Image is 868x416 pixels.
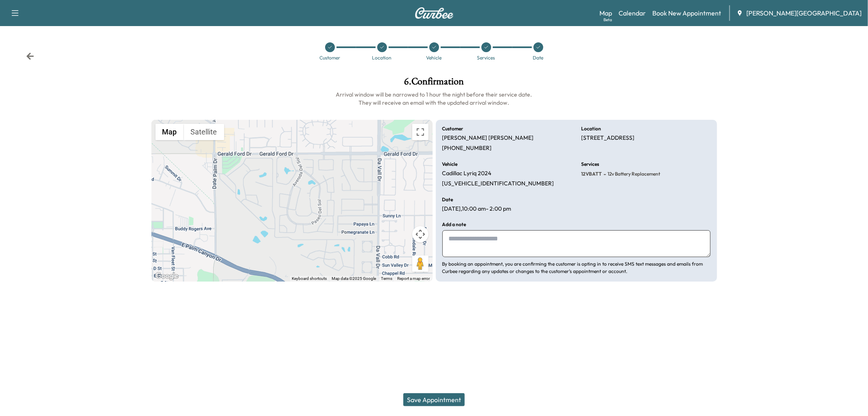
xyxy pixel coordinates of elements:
div: Back [26,52,34,60]
p: [DATE] , 10:00 am - 2:00 pm [442,205,512,213]
p: [STREET_ADDRESS] [581,134,634,142]
div: Location [372,55,392,60]
p: [US_VEHICLE_IDENTIFICATION_NUMBER] [442,180,554,187]
h1: 6 . Confirmation [151,77,717,90]
button: Show satellite imagery [184,124,224,140]
h6: Services [581,162,599,167]
a: Terms (opens in new tab) [381,276,393,281]
span: 12VBATT [581,171,602,177]
img: Curbee Logo [415,7,454,19]
button: Show street map [155,124,184,140]
button: Map camera controls [412,226,429,242]
div: Beta [603,17,612,23]
h6: Date [442,197,453,202]
button: Toggle fullscreen view [412,124,429,140]
h6: Location [581,126,601,131]
h6: Customer [442,126,464,131]
span: - [602,170,606,178]
button: Keyboard shortcuts [292,276,327,282]
button: Save Appointment [403,393,465,406]
a: Calendar [619,8,646,18]
p: [PERSON_NAME] [PERSON_NAME] [442,134,534,142]
p: Cadillac Lyriq 2024 [442,170,492,177]
div: Customer [319,55,340,60]
img: Google [153,271,180,282]
button: Drag Pegman onto the map to open Street View [412,255,429,272]
div: Services [477,55,495,60]
span: [PERSON_NAME][GEOGRAPHIC_DATA] [746,8,861,18]
h6: Vehicle [442,162,458,167]
p: By booking an appointment, you are confirming the customer is opting in to receive SMS text messa... [442,260,711,275]
a: Book New Appointment [652,8,721,18]
span: Map data ©2025 Google [332,276,376,281]
a: MapBeta [599,8,612,18]
p: [PHONE_NUMBER] [442,145,492,152]
div: Date [533,55,544,60]
a: Report a map error [398,276,430,281]
h6: Add a note [442,222,466,227]
h6: Arrival window will be narrowed to 1 hour the night before their service date. They will receive ... [151,90,717,107]
a: Open this area in Google Maps (opens a new window) [153,271,180,282]
span: 12v Battery Replacement [606,171,660,177]
div: Vehicle [426,55,442,60]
